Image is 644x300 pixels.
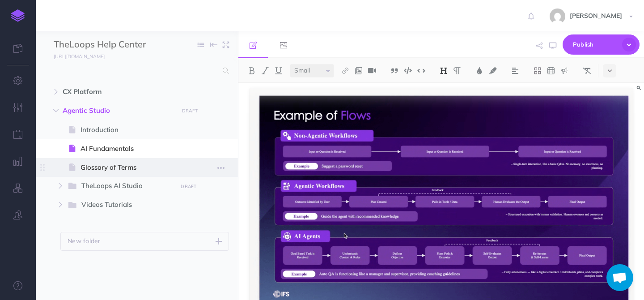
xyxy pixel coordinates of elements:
[573,38,618,51] span: Publish
[179,106,201,116] button: DRAFT
[355,67,363,74] img: Add image button
[275,67,283,74] img: Underline button
[248,67,256,74] img: Bold button
[583,67,591,74] img: Clear styles button
[54,53,105,60] small: [URL][DOMAIN_NAME]
[390,67,398,74] img: Blockquote button
[565,12,627,20] span: [PERSON_NAME]
[563,34,640,55] button: Publish
[68,236,101,246] p: New folder
[63,86,173,97] span: CX Platform
[81,199,171,211] span: Videos Tutorials
[36,51,114,60] a: [URL][DOMAIN_NAME]
[547,67,555,74] img: Create table button
[440,67,448,74] img: Headings dropdown button
[182,108,198,114] small: DRAFT
[81,180,171,192] span: TheLoops AI Studio
[63,105,173,116] span: Agentic Studio
[489,67,497,74] img: Text background color button
[60,232,229,251] button: New folder
[178,181,200,192] button: DRAFT
[181,184,196,189] small: DRAFT
[80,143,184,154] span: AI Fundamentals
[80,162,184,173] span: Glossary of Terms
[54,63,217,79] input: Search
[550,9,565,24] img: 4004b54725679061adcab21d8d10f500.jpg
[404,67,412,74] img: Code block button
[11,9,25,22] img: logo-mark.svg
[475,67,483,74] img: Text color button
[560,67,568,74] img: Callout dropdown menu button
[261,67,269,74] img: Italic button
[606,264,633,291] div: Open chat
[341,67,349,74] img: Link button
[453,67,461,74] img: Paragraph button
[417,67,425,74] img: Inline code button
[80,124,184,135] span: Introduction
[54,38,159,51] input: Documentation Name
[368,67,376,74] img: Add video button
[511,67,519,74] img: Alignment dropdown menu button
